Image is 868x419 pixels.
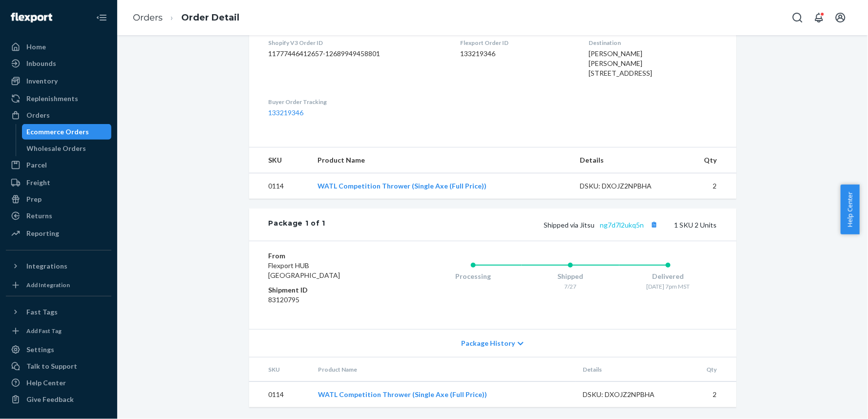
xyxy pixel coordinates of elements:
a: Inbounds [6,56,111,71]
td: 2 [682,382,736,408]
button: Fast Tags [6,304,111,320]
dd: 11777446412657-12689949458801 [269,49,445,59]
div: Prep [26,194,42,204]
div: Shipped [522,272,619,281]
a: Inventory [6,73,111,89]
button: Help Center [841,185,860,234]
div: Delivered [619,272,717,281]
button: Copy tracking number [648,218,661,231]
th: SKU [249,357,311,382]
dt: Flexport Order ID [461,39,573,47]
div: [DATE] 7pm MST [619,282,717,291]
div: Processing [424,272,522,281]
div: Add Fast Tag [26,327,62,335]
ol: breadcrumbs [125,3,247,32]
td: 2 [679,173,737,199]
button: Close Navigation [92,8,111,27]
a: Prep [6,191,111,207]
span: Shipped via Jitsu [544,221,661,229]
div: Give Feedback [26,395,74,404]
button: Integrations [6,258,111,274]
th: Product Name [310,147,572,173]
div: Talk to Support [26,361,77,371]
th: Qty [679,147,737,173]
div: Fast Tags [26,307,58,317]
th: Details [572,147,679,173]
div: Freight [26,178,50,188]
th: SKU [249,147,310,173]
button: Open Search Box [788,8,807,27]
th: Details [575,357,683,382]
div: Settings [26,345,54,355]
div: Package 1 of 1 [269,218,326,231]
a: Wholesale Orders [22,141,112,156]
a: Parcel [6,157,111,173]
span: Package History [462,338,515,348]
div: Reporting [26,229,59,238]
a: Returns [6,208,111,224]
a: Reporting [6,226,111,241]
a: Orders [6,107,111,123]
dd: 83120795 [269,295,385,305]
a: Help Center [6,375,111,391]
div: Add Integration [26,281,70,289]
div: Ecommerce Orders [27,127,89,137]
button: Open account menu [831,8,850,27]
button: Open notifications [809,8,829,27]
div: Orders [26,110,50,120]
a: Replenishments [6,91,111,106]
a: WATL Competition Thrower (Single Axe (Full Price)) [318,182,487,190]
a: Add Integration [6,278,111,292]
th: Qty [682,357,736,382]
div: Inventory [26,76,58,86]
div: Inbounds [26,59,56,68]
dt: From [269,251,385,261]
a: Home [6,39,111,55]
a: ng7d7l2ukq5n [600,221,644,229]
a: Talk to Support [6,358,111,374]
a: 133219346 [269,108,304,117]
div: Replenishments [26,94,78,104]
span: Flexport HUB [GEOGRAPHIC_DATA] [269,261,340,279]
a: Orders [133,12,163,23]
td: 0114 [249,173,310,199]
th: Product Name [311,357,575,382]
dt: Shopify V3 Order ID [269,39,445,47]
div: Integrations [26,261,67,271]
a: Settings [6,342,111,357]
a: Freight [6,175,111,190]
button: Give Feedback [6,392,111,407]
img: Flexport logo [11,13,52,22]
div: 7/27 [522,282,619,291]
a: WATL Competition Thrower (Single Axe (Full Price)) [318,390,487,398]
div: Parcel [26,160,47,170]
a: Ecommerce Orders [22,124,112,140]
dt: Shipment ID [269,285,385,295]
div: Help Center [26,378,66,388]
div: Wholesale Orders [27,144,86,153]
div: DSKU: DXOJZ2NPBHA [580,181,672,191]
span: [PERSON_NAME] [PERSON_NAME] [STREET_ADDRESS] [589,49,653,77]
dd: 133219346 [461,49,573,59]
dt: Buyer Order Tracking [269,98,445,106]
div: DSKU: DXOJZ2NPBHA [583,390,675,399]
td: 0114 [249,382,311,408]
a: Order Detail [181,12,239,23]
a: Add Fast Tag [6,324,111,338]
dt: Destination [589,39,717,47]
div: 1 SKU 2 Units [325,218,717,231]
div: Returns [26,211,52,221]
div: Home [26,42,46,52]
